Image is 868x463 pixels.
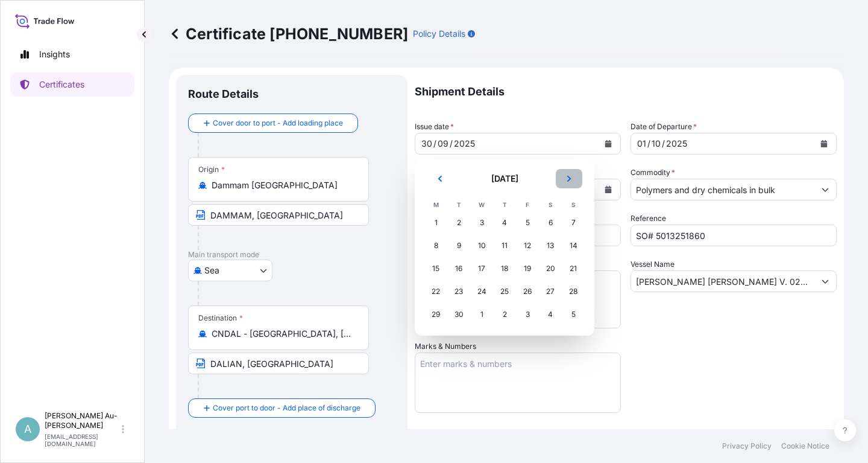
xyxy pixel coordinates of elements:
div: Saturday, 4 October 2025 [539,304,561,325]
div: Saturday, 13 September 2025 [539,235,561,257]
div: Wednesday, 1 October 2025 [471,304,492,325]
p: Policy Details [413,28,465,40]
div: Friday, 3 October 2025 [517,304,538,325]
h2: [DATE] [461,173,549,185]
div: Saturday, 20 September 2025 [539,258,561,279]
div: Monday, 22 September 2025 [425,281,447,302]
div: Wednesday, 3 September 2025 [471,212,492,234]
div: Monday, 15 September 2025 [425,258,447,279]
div: Wednesday, 10 September 2025 [471,235,492,257]
div: Sunday, 5 October 2025 [562,304,584,325]
div: Wednesday, 17 September 2025 [471,258,492,279]
section: Calendar [415,159,594,336]
div: Friday, 19 September 2025 [517,258,538,279]
div: Thursday, 25 September 2025 [494,281,515,302]
div: Tuesday, 16 September 2025 [448,258,470,279]
div: Monday, 29 September 2025 [425,304,447,325]
div: Saturday, 27 September 2025 [539,281,561,302]
div: Thursday, 18 September 2025 [494,258,515,279]
div: Friday, 12 September 2025 [517,235,538,257]
button: Previous [427,169,453,188]
th: W [470,198,493,211]
p: Certificate [PHONE_NUMBER] [169,24,408,43]
div: Sunday, 28 September 2025 [562,281,584,302]
div: Sunday, 7 September 2025 [562,212,584,234]
th: T [447,198,470,211]
div: Friday, 26 September 2025 [517,281,538,302]
table: September 2025 [424,198,585,326]
th: F [516,198,539,211]
div: Monday, 8 September 2025 [425,235,447,257]
th: S [539,198,562,211]
div: Tuesday, 2 September 2025 [448,212,470,234]
div: Thursday, 2 October 2025 [494,304,515,325]
div: September 2025 [424,169,585,326]
div: Sunday, 14 September 2025 [562,235,584,257]
div: Thursday, 4 September 2025 [494,212,515,234]
div: Thursday, 11 September 2025 [494,235,515,257]
div: Tuesday, 30 September 2025 selected [448,304,470,325]
div: Friday, 5 September 2025 [517,212,538,234]
button: Next [556,169,582,188]
div: Monday, 1 September 2025 [425,212,447,234]
div: Sunday, 21 September 2025 [562,258,584,279]
div: Tuesday, 9 September 2025 [448,235,470,257]
div: Saturday, 6 September 2025 [539,212,561,234]
th: T [493,198,516,211]
div: Wednesday, 24 September 2025 [471,281,492,302]
th: S [562,198,585,211]
th: M [424,198,447,211]
div: Tuesday, 23 September 2025 [448,281,470,302]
